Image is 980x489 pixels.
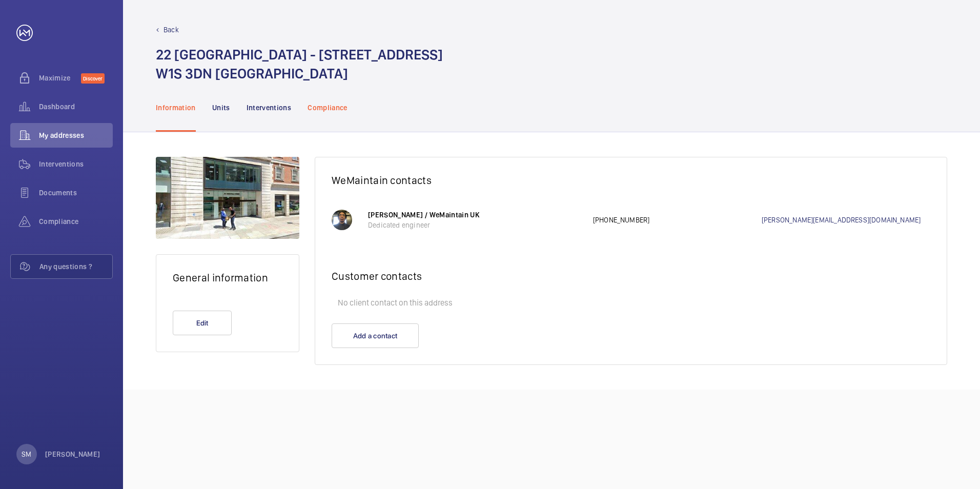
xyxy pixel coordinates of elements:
[762,215,930,225] a: [PERSON_NAME][EMAIL_ADDRESS][DOMAIN_NAME]
[22,449,31,459] p: SM
[156,103,196,113] p: Information
[332,270,930,282] h2: Customer contacts
[156,45,443,83] h1: 22 [GEOGRAPHIC_DATA] - [STREET_ADDRESS] W1S 3DN [GEOGRAPHIC_DATA]
[39,101,113,112] span: Dashboard
[39,73,81,83] span: Maximize
[164,25,179,35] p: Back
[39,130,113,140] span: My addresses
[45,449,100,459] p: [PERSON_NAME]
[173,271,282,284] h2: General information
[39,216,113,227] span: Compliance
[593,215,762,225] p: [PHONE_NUMBER]
[39,261,112,272] span: Any questions ?
[332,293,930,313] p: No client contact on this address
[81,73,105,84] span: Discover
[332,174,930,187] h2: WeMaintain contacts
[212,103,230,113] p: Units
[173,311,232,335] button: Edit
[247,103,292,113] p: Interventions
[39,159,113,169] span: Interventions
[368,220,583,230] p: Dedicated engineer
[332,323,419,348] button: Add a contact
[39,188,113,198] span: Documents
[368,210,583,220] p: [PERSON_NAME] / WeMaintain UK
[308,103,348,113] p: Compliance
